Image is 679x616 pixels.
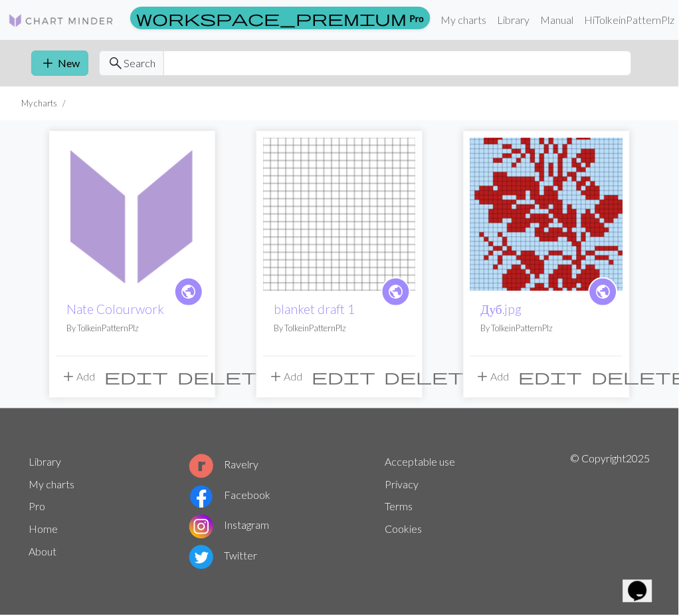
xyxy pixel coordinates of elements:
[100,365,173,390] button: Edit
[385,523,423,536] a: Cookies
[189,549,257,562] a: Twitter
[623,563,666,603] iframe: chat widget
[108,54,124,73] span: search
[571,451,650,572] p: © Copyright 2025
[189,454,213,478] img: Ravelry logo
[470,138,623,291] img: Дуб.jpg
[481,322,613,335] p: By TolkeinPatternPlz
[8,13,114,29] img: Logo
[189,485,213,509] img: Facebook logo
[189,519,269,532] a: Instagram
[492,7,535,33] a: Library
[56,365,100,390] button: Add
[388,281,405,302] span: public
[535,7,579,33] a: Manual
[263,206,416,219] a: blanket draft 1
[173,365,278,390] button: Delete
[274,301,355,317] a: blanket draft 1
[385,500,413,513] a: Terms
[21,97,57,110] li: My charts
[519,368,583,386] span: edit
[268,368,284,386] span: add
[189,545,213,569] img: Twitter logo
[470,365,514,390] button: Add
[312,369,375,385] i: Edit
[29,500,45,513] a: Pro
[174,277,203,307] a: public
[60,368,76,386] span: add
[66,301,164,317] a: Nate Colourwork
[274,322,405,335] p: By TolkeinPatternPlz
[177,368,273,386] span: delete
[189,489,270,502] a: Facebook
[475,368,491,386] span: add
[312,368,375,386] span: edit
[381,277,411,307] a: public
[388,279,405,305] i: public
[385,368,480,386] span: delete
[380,365,485,390] button: Delete
[29,478,74,491] a: My charts
[385,478,419,491] a: Privacy
[385,456,456,468] a: Acceptable use
[263,365,307,390] button: Add
[104,368,168,386] span: edit
[31,51,88,76] button: New
[29,523,58,536] a: Home
[589,277,618,307] a: public
[470,206,623,219] a: Дуб.jpg
[56,206,209,219] a: You are purchasing a Cross Stitch Pattern PDF….jpg
[595,279,612,305] i: public
[514,365,587,390] button: Edit
[66,322,198,335] p: By TolkeinPatternPlz
[181,279,197,305] i: public
[56,138,209,291] img: You are purchasing a Cross Stitch Pattern PDF….jpg
[181,281,197,302] span: public
[436,7,492,33] a: My charts
[130,7,431,29] a: Pro
[29,545,56,558] a: About
[189,515,213,539] img: Instagram logo
[481,301,522,317] a: Дуб.jpg
[29,456,61,468] a: Library
[595,281,612,302] span: public
[263,138,416,291] img: blanket draft 1
[189,458,258,471] a: Ravelry
[519,369,583,385] i: Edit
[104,369,168,385] i: Edit
[124,55,155,71] span: Search
[307,365,380,390] button: Edit
[40,54,56,73] span: add
[136,9,407,27] span: workspace_premium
